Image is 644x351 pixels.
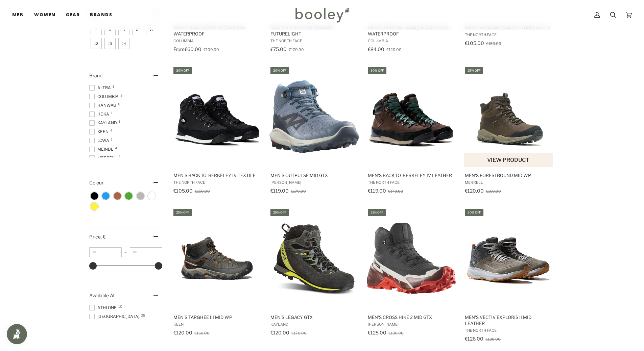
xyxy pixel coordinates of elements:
[173,180,261,185] span: The North Face
[465,188,484,194] span: €120.00
[89,305,119,311] span: Athlone
[91,38,102,49] span: Size: 12
[368,172,455,178] span: Men's Back-to-Berkeley IV Leather
[91,192,98,200] span: Colour: Black
[486,189,501,194] span: €160.00
[368,322,455,327] span: [PERSON_NAME]
[122,250,130,255] span: –
[91,203,98,210] span: Colour: Yellow
[104,38,116,49] span: Size: 13
[118,38,129,49] span: Size: 14
[465,336,483,342] span: €126.00
[368,209,386,216] div: 31% off
[465,328,552,333] span: The North Face
[172,72,262,161] img: The North Face Men's Back-to-Berkeley IV Textile Waterproof TNF Black / TNF White - Booley Galway
[270,330,289,335] span: €120.00
[368,46,384,52] span: €84.00
[270,67,289,74] div: 30% off
[173,25,261,37] span: Men's Trailstorm Ascend Mid Waterproof
[464,153,553,167] button: View product
[269,208,359,344] a: Men's Legacy GTX
[89,73,102,78] span: Brand
[111,137,113,141] span: 1
[125,192,133,200] span: Colour: Green
[368,180,455,185] span: The North Face
[368,67,386,74] div: 30% off
[118,102,120,106] span: 6
[114,192,121,200] span: Colour: Brown
[204,47,219,52] span: €100.00
[388,331,404,335] span: €180.00
[465,180,552,185] span: Merrell
[367,72,456,161] img: The North Face Men's Back-to-Berkeley IV Leather Demitasse Brown / TNF Black - Booley Galway
[464,72,553,161] img: Merrell Men's Forestbound Mid WP Cloudy - Booley Galway
[368,330,386,335] span: €125.00
[66,11,80,18] span: Gear
[388,189,403,194] span: €170.00
[148,192,156,200] span: Colour: White
[270,172,358,178] span: Men's OUTPulse Mid GTX
[89,94,121,100] span: Columbia
[119,120,120,123] span: 1
[464,208,553,344] a: Men's Vectiv Exploris II Mid Leather
[34,11,55,18] span: Women
[270,180,358,185] span: [PERSON_NAME]
[269,214,359,303] img: Kayland Men's Legacy GTX Grey / Lime - Booley Galway
[110,129,112,132] span: 4
[465,209,483,216] div: 30% off
[291,331,307,335] span: €170.00
[89,85,113,91] span: Altra
[367,208,456,344] a: Men's Cross Hike 2 Mid GTX
[386,47,402,52] span: €120.00
[111,111,113,115] span: 1
[464,214,553,303] img: The North Face Men's Vectiv Exploris II Mid Leather New Taupe Green / Asphalt Grey - Booley Galway
[89,129,111,135] span: Keen
[89,146,115,152] span: Meindl
[465,32,552,37] span: The North Face
[291,189,306,194] span: €170.00
[101,234,105,240] span: , €
[173,330,192,335] span: €120.00
[173,67,192,74] div: 30% off
[368,314,455,320] span: Men's Cross Hike 2 Mid GTX
[172,66,262,196] a: Men's Back-to-Berkeley IV Textile
[270,314,358,320] span: Men's Legacy GTX
[270,188,289,194] span: €119.00
[486,41,501,46] span: €150.00
[368,25,455,37] span: Men's [PERSON_NAME] Ridge Plus II Waterproof
[172,208,262,344] a: Men's Targhee III Mid WP
[270,322,358,327] span: Kayland
[485,337,501,342] span: €180.00
[89,314,141,320] span: [GEOGRAPHIC_DATA]
[102,192,110,200] span: Colour: Blue
[270,25,358,37] span: Men's Vectiv Exploris Mid FutureLight
[137,192,144,200] span: Colour: Grey
[89,180,109,185] span: Colour
[185,46,201,52] span: €60.00
[173,322,261,327] span: Keen
[90,11,112,18] span: Brands
[194,331,210,335] span: €160.00
[289,47,304,52] span: €170.00
[269,72,359,161] img: Salomon Men's OUTPulse Mid GTX China Blue / Carbon / Lunar Rock - Booley Galway
[12,11,24,18] span: Men
[118,155,120,158] span: 3
[368,39,455,43] span: Columbia
[270,209,289,216] div: 29% off
[173,209,192,216] div: 25% off
[89,120,119,126] span: Kayland
[368,188,386,194] span: €119.00
[465,172,552,178] span: Men's Forestbound Mid WP
[292,5,352,25] img: Booley
[173,39,261,43] span: Columbia
[89,102,118,108] span: Hanwag
[89,111,111,117] span: Hoka
[7,324,27,344] iframe: Button to open loyalty program pop-up
[464,66,553,196] a: Men's Forestbound Mid WP
[367,66,456,196] a: Men's Back-to-Berkeley IV Leather
[270,46,287,52] span: €75.00
[465,40,484,46] span: €105.00
[113,85,114,88] span: 1
[115,146,117,150] span: 4
[367,214,456,303] img: Salomon Men's Cross Hike 2 Mid GTX Black / Bitter Chocolate / Fiery Red - Booley Galway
